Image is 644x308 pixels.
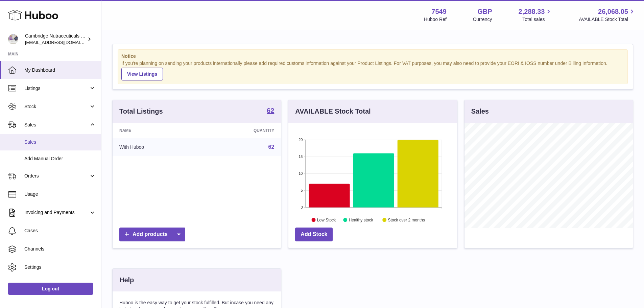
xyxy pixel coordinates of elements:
[113,123,201,138] th: Name
[121,60,624,80] div: If you're planning on sending your products internationally please add required customs informati...
[301,205,303,209] text: 0
[301,188,303,192] text: 5
[295,228,333,241] a: Add Stock
[24,191,96,197] span: Usage
[8,283,93,295] a: Log out
[119,276,134,285] h3: Help
[473,16,492,23] div: Currency
[579,7,636,23] a: 26,068.05 AVAILABLE Stock Total
[24,122,89,128] span: Sales
[121,53,624,60] strong: Notice
[519,7,553,23] a: 2,288.33 Total sales
[267,107,274,114] strong: 62
[24,67,96,73] span: My Dashboard
[431,7,447,16] strong: 7549
[317,217,336,222] text: Low Stock
[299,155,303,159] text: 15
[522,16,552,23] span: Total sales
[25,40,99,45] span: [EMAIL_ADDRESS][DOMAIN_NAME]
[119,107,163,116] h3: Total Listings
[24,139,96,145] span: Sales
[24,264,96,270] span: Settings
[349,217,374,222] text: Healthy stock
[119,228,185,241] a: Add products
[25,33,86,46] div: Cambridge Nutraceuticals Ltd
[24,246,96,252] span: Channels
[24,103,89,110] span: Stock
[519,7,545,16] span: 2,288.33
[299,171,303,175] text: 10
[299,138,303,142] text: 20
[268,144,275,150] a: 62
[201,123,281,138] th: Quantity
[579,16,636,23] span: AVAILABLE Stock Total
[113,138,201,156] td: With Huboo
[24,156,96,162] span: Add Manual Order
[424,16,447,23] div: Huboo Ref
[24,209,89,216] span: Invoicing and Payments
[477,7,492,16] strong: GBP
[24,85,89,92] span: Listings
[8,34,18,44] img: internalAdmin-7549@internal.huboo.com
[267,107,274,115] a: 62
[24,173,89,179] span: Orders
[295,107,371,116] h3: AVAILABLE Stock Total
[388,217,425,222] text: Stock over 2 months
[121,68,163,80] a: View Listings
[598,7,628,16] span: 26,068.05
[24,228,96,234] span: Cases
[471,107,489,116] h3: Sales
